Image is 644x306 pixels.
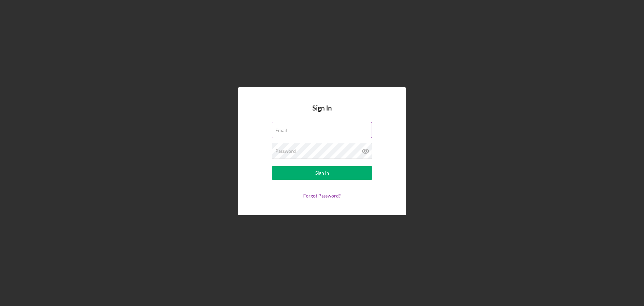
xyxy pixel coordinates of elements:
[312,104,332,122] h4: Sign In
[303,193,341,199] a: Forgot Password?
[275,128,287,133] label: Email
[275,148,296,154] label: Password
[272,166,372,180] button: Sign In
[315,166,329,180] div: Sign In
